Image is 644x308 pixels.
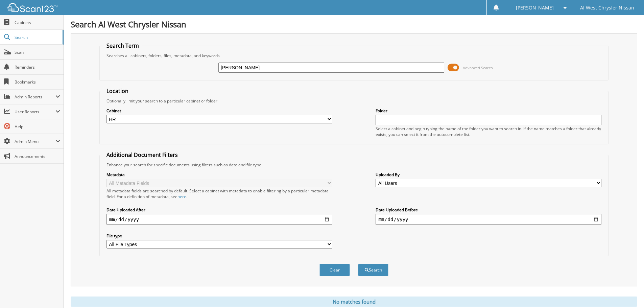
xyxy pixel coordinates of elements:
[177,194,186,199] a: here
[376,172,601,177] label: Uploaded By
[376,207,601,213] label: Date Uploaded Before
[376,214,601,225] input: end
[106,172,332,177] label: Metadata
[15,153,60,159] span: Announcements
[106,108,332,114] label: Cabinet
[15,64,60,70] span: Reminders
[103,87,132,95] legend: Location
[71,297,637,307] div: No matches found
[376,108,601,114] label: Folder
[7,3,57,12] img: scan123-logo-white.svg
[15,124,60,129] span: Help
[106,233,332,239] label: File type
[106,214,332,225] input: start
[15,94,55,100] span: Admin Reports
[376,126,601,137] div: Select a cabinet and begin typing the name of the folder you want to search in. If the name match...
[71,19,637,30] h1: Search Al West Chrysler Nissan
[15,139,55,144] span: Admin Menu
[103,53,605,58] div: Searches all cabinets, folders, files, metadata, and keywords
[103,42,142,49] legend: Search Term
[103,162,605,168] div: Enhance your search for specific documents using filters such as date and file type.
[15,49,60,55] span: Scan
[358,264,388,276] button: Search
[106,207,332,213] label: Date Uploaded After
[463,65,493,70] span: Advanced Search
[516,6,554,10] span: [PERSON_NAME]
[15,109,55,115] span: User Reports
[103,98,605,104] div: Optionally limit your search to a particular cabinet or folder
[580,6,634,10] span: Al West Chrysler Nissan
[106,188,332,199] div: All metadata fields are searched by default. Select a cabinet with metadata to enable filtering b...
[15,20,60,25] span: Cabinets
[319,264,350,276] button: Clear
[103,151,181,159] legend: Additional Document Filters
[15,79,60,85] span: Bookmarks
[15,34,59,40] span: Search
